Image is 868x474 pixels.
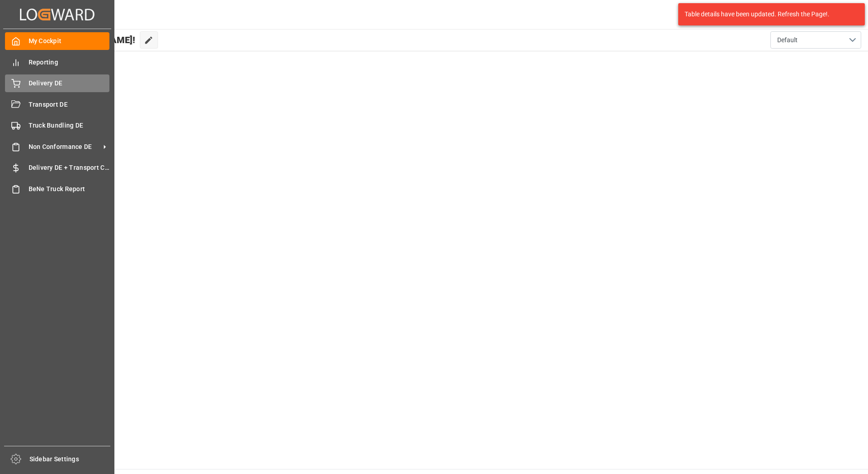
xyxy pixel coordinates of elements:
span: Truck Bundling DE [29,121,110,130]
span: My Cockpit [29,36,110,46]
button: open menu [770,31,861,49]
span: Sidebar Settings [30,454,111,464]
span: Non Conformance DE [29,142,100,152]
span: Hello [PERSON_NAME]! [38,31,135,49]
span: Default [777,35,798,45]
div: Table details have been updated. Refresh the Page!. [685,10,852,19]
span: Delivery DE + Transport Cost [29,163,110,173]
a: Reporting [5,53,109,71]
span: Delivery DE [29,79,110,88]
span: Transport DE [29,100,110,109]
a: BeNe Truck Report [5,180,109,197]
span: BeNe Truck Report [29,184,110,194]
a: Delivery DE + Transport Cost [5,159,109,177]
a: Delivery DE [5,74,109,92]
a: My Cockpit [5,32,109,50]
a: Truck Bundling DE [5,117,109,134]
span: Reporting [29,58,110,67]
a: Transport DE [5,95,109,113]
